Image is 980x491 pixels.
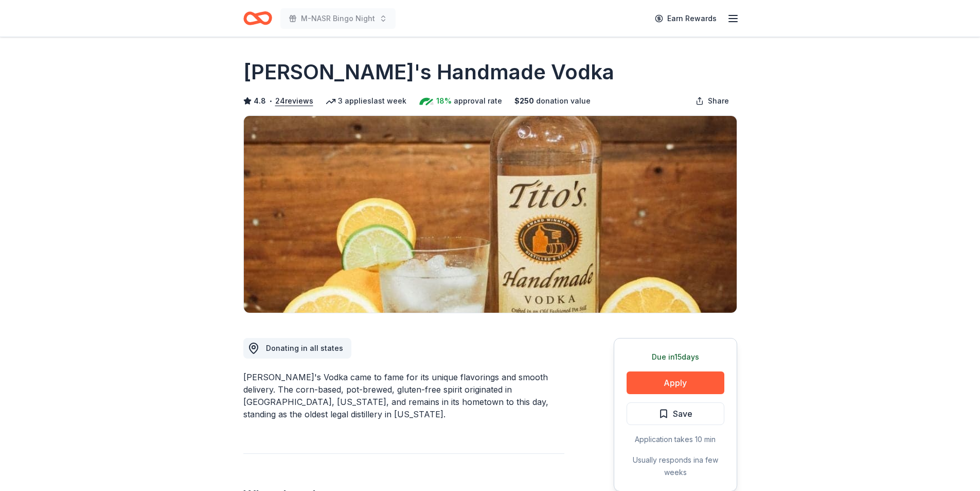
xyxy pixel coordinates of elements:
span: 4.8 [254,95,266,107]
button: Share [687,91,737,111]
div: Due in 15 days [627,351,724,363]
span: M-NASR Bingo Night [301,12,375,25]
button: 24reviews [275,95,313,107]
span: Share [708,95,729,107]
span: • [269,97,272,105]
div: 3 applies last week [326,95,406,107]
a: Home [243,6,272,30]
img: Image for Tito's Handmade Vodka [244,116,737,313]
button: Apply [627,371,724,394]
a: Earn Rewards [649,9,723,28]
button: Save [627,402,724,425]
h1: [PERSON_NAME]'s Handmade Vodka [243,58,614,87]
div: Usually responds in a few weeks [627,454,724,479]
button: M-NASR Bingo Night [280,8,396,29]
span: Save [673,407,692,420]
span: 18% [436,95,452,107]
span: donation value [536,95,591,107]
span: $ 250 [514,95,534,107]
div: Application takes 10 min [627,433,724,446]
span: approval rate [454,95,502,107]
span: Donating in all states [266,344,343,352]
div: [PERSON_NAME]'s Vodka came to fame for its unique flavorings and smooth delivery. The corn-based,... [243,371,564,420]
